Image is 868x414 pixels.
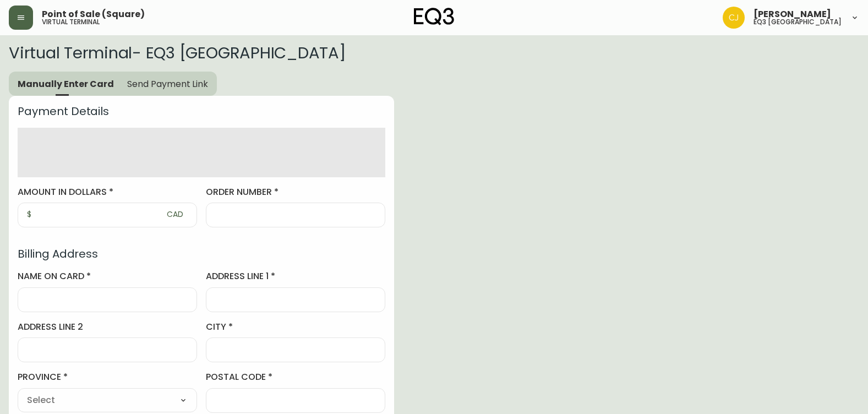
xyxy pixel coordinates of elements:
[206,371,385,383] label: postal code
[18,247,385,260] h4: Billing Address
[27,209,31,220] p: $
[167,209,183,220] p: CAD
[18,321,197,333] label: address line 2
[18,78,114,90] span: Manually Enter Card
[754,19,842,25] h5: eq3 [GEOGRAPHIC_DATA]
[206,270,385,282] label: address line 1
[414,8,455,25] img: logo
[9,44,859,62] h2: Virtual Terminal - EQ3 [GEOGRAPHIC_DATA]
[206,321,385,333] label: city
[18,270,197,282] label: name on card
[723,7,745,29] img: 7836c8950ad67d536e8437018b5c2533
[18,371,197,383] label: province
[754,10,831,19] span: [PERSON_NAME]
[127,78,208,90] span: Send Payment Link
[18,186,197,198] label: amount in dollars
[42,10,145,19] span: Point of Sale (Square)
[18,105,385,118] h4: Payment Details
[42,19,100,25] h5: virtual terminal
[206,186,385,198] label: order number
